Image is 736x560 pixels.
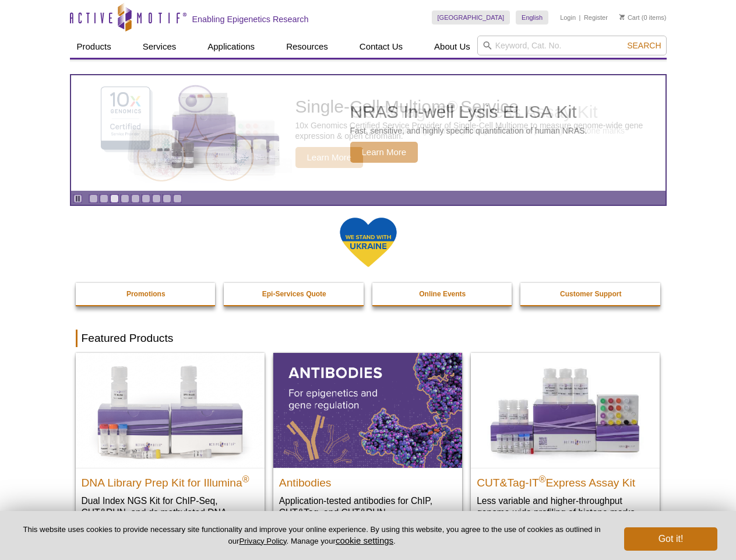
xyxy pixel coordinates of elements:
[192,14,309,24] h2: Enabling Epigenetics Research
[471,353,660,530] a: CUT&Tag-IT® Express Assay Kit CUT&Tag-IT®Express Assay Kit Less variable and higher-throughput ge...
[152,194,161,203] a: Go to slide 7
[419,290,466,298] strong: Online Events
[295,120,660,141] p: 10x Genomics Certified Service Provider of Single-Cell Multiome to measure genome-wide gene expre...
[70,36,118,58] a: Products
[627,41,661,50] span: Search
[560,13,576,22] a: Login
[136,36,184,58] a: Services
[19,524,605,547] p: This website uses cookies to provide necessary site functionality and improve your online experie...
[560,290,621,298] strong: Customer Support
[71,75,665,191] article: Single-Cell Multiome Service
[295,98,660,116] h2: Single-Cell Multiome Service
[477,495,654,519] p: Less variable and higher-throughput genome-wide profiling of histone marks​.
[142,194,150,203] a: Go to slide 6
[619,14,625,20] img: Your Cart
[163,194,171,203] a: Go to slide 8
[200,36,262,58] a: Applications
[336,535,393,545] button: cookie settings
[477,471,654,489] h2: CUT&Tag-IT Express Assay Kit
[89,194,98,203] a: Go to slide 1
[619,10,667,24] li: (0 items)
[100,194,108,203] a: Go to slide 2
[82,471,259,489] h2: DNA Library Prep Kit for Illumina
[539,474,546,484] sup: ®
[239,537,286,545] a: Privacy Policy
[353,36,410,58] a: Contact Us
[76,353,265,467] img: DNA Library Prep Kit for Illumina
[624,527,717,551] button: Got it!
[432,10,510,24] a: [GEOGRAPHIC_DATA]
[242,474,249,484] sup: ®
[90,80,265,187] img: Single-Cell Multiome Service
[427,36,477,58] a: About Us
[295,147,364,168] span: Learn More
[76,330,661,347] h2: Featured Products
[279,471,456,489] h2: Antibodies
[520,283,661,305] a: Customer Support
[339,216,397,268] img: We Stand With Ukraine
[76,283,217,305] a: Promotions
[173,194,182,203] a: Go to slide 9
[279,495,456,519] p: Application-tested antibodies for ChIP, CUT&Tag, and CUT&RUN.
[273,353,462,530] a: All Antibodies Antibodies Application-tested antibodies for ChIP, CUT&Tag, and CUT&RUN.
[579,10,581,24] li: |
[71,75,665,191] a: Single-Cell Multiome Service Single-Cell Multiome Service 10x Genomics Certified Service Provider...
[82,495,259,530] p: Dual Index NGS Kit for ChIP-Seq, CUT&RUN, and ds methylated DNA assays.
[477,36,667,55] input: Keyword, Cat. No.
[624,40,664,51] button: Search
[372,283,513,305] a: Online Events
[224,283,365,305] a: Epi-Services Quote
[131,194,140,203] a: Go to slide 5
[619,13,640,22] a: Cart
[262,290,326,298] strong: Epi-Services Quote
[584,13,608,22] a: Register
[121,194,129,203] a: Go to slide 4
[76,353,265,541] a: DNA Library Prep Kit for Illumina DNA Library Prep Kit for Illumina® Dual Index NGS Kit for ChIP-...
[110,194,119,203] a: Go to slide 3
[471,353,660,467] img: CUT&Tag-IT® Express Assay Kit
[516,10,548,24] a: English
[126,290,165,298] strong: Promotions
[73,194,82,203] a: Toggle autoplay
[279,36,335,58] a: Resources
[273,353,462,467] img: All Antibodies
